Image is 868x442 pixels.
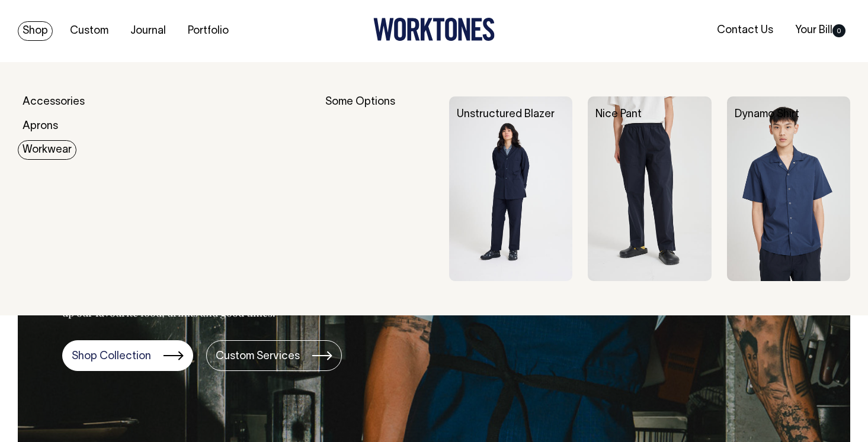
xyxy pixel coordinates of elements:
[595,109,642,120] a: Nice Pant
[18,140,76,160] a: Workwear
[712,21,778,40] a: Contact Us
[18,117,63,136] a: Aprons
[206,340,342,371] a: Custom Services
[457,109,555,120] a: Unstructured Blazer
[727,96,850,281] img: Dynamo Shirt
[18,21,53,41] a: Shop
[449,96,572,281] img: Unstructured Blazer
[588,96,711,281] img: Nice Pant
[325,96,434,281] div: Some Options
[65,21,113,41] a: Custom
[735,109,799,120] a: Dynamo Shirt
[62,340,193,371] a: Shop Collection
[126,21,171,41] a: Journal
[183,21,233,41] a: Portfolio
[832,24,845,37] span: 0
[18,92,89,112] a: Accessories
[790,21,850,40] a: Your Bill0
